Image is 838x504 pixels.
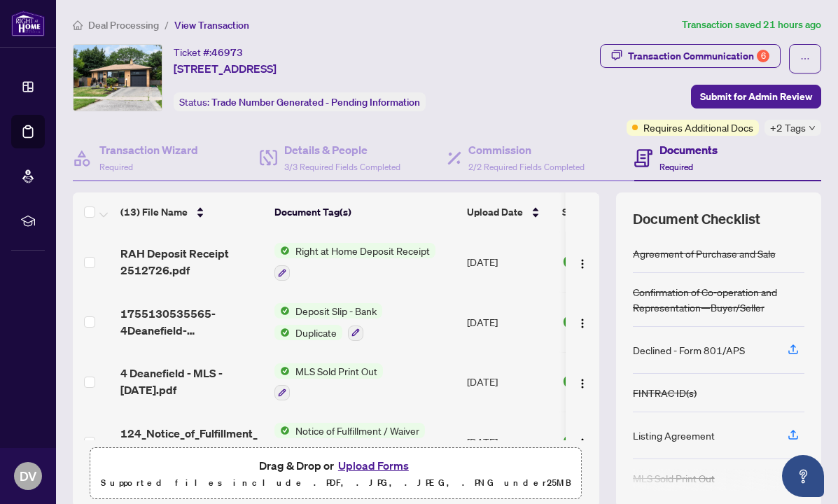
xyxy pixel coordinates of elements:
li: / [165,17,169,33]
button: Status IconNotice of Fulfillment / Waiver [274,423,425,461]
td: [DATE] [461,292,557,352]
img: Status Icon [274,303,290,318]
img: Status Icon [274,363,290,379]
h4: Transaction Wizard [99,141,198,158]
img: IMG-W12314066_1.jpg [74,45,162,111]
span: Trade Number Generated - Pending Information [211,96,420,108]
span: Required [99,162,133,172]
th: Document Tag(s) [269,192,461,232]
article: Transaction saved 21 hours ago [682,17,821,33]
button: Status IconDeposit Slip - BankStatus IconDuplicate [274,303,382,341]
td: [DATE] [461,232,557,292]
button: Logo [571,251,594,273]
th: (13) File Name [115,192,269,232]
div: Confirmation of Co-operation and Representation—Buyer/Seller [633,284,804,315]
div: Ticket #: [174,44,243,60]
td: [DATE] [461,352,557,412]
span: +2 Tags [770,120,806,136]
span: Requires Additional Docs [643,120,753,135]
button: Status IconMLS Sold Print Out [274,363,383,401]
h4: Details & People [284,141,400,158]
button: Transaction Communication6 [600,44,781,68]
img: Document Status [562,434,578,449]
span: Status [562,204,591,220]
span: Duplicate [290,325,342,340]
img: Logo [577,378,588,389]
span: MLS Sold Print Out [290,363,383,379]
span: Document Checklist [633,209,760,229]
div: Listing Agreement [633,428,715,443]
h4: Documents [659,141,718,158]
span: down [809,125,816,132]
th: Status [557,192,676,232]
span: home [73,20,83,30]
span: DV [20,466,36,486]
button: Logo [571,311,594,333]
button: Submit for Admin Review [691,85,821,108]
img: Logo [577,437,588,449]
button: Status IconRight at Home Deposit Receipt [274,243,435,281]
div: Status: [174,92,426,111]
td: [DATE] [461,412,557,472]
button: Open asap [782,455,824,497]
div: Agreement of Purchase and Sale [633,246,776,261]
span: 4 Deanefield - MLS - [DATE].pdf [120,365,263,398]
span: Drag & Drop orUpload FormsSupported files include .PDF, .JPG, .JPEG, .PNG under25MB [90,448,582,500]
span: Deal Processing [88,19,159,31]
p: Supported files include .PDF, .JPG, .JPEG, .PNG under 25 MB [99,475,573,491]
img: Status Icon [274,243,290,258]
img: logo [11,10,45,36]
button: Logo [571,370,594,393]
span: 124_Notice_of_Fulfillment_of_Conditions_-_Agreement_of_Purchase_and_Sale_-_A_-_PropTx-[PERSON_NAM... [120,425,263,458]
span: 2/2 Required Fields Completed [468,162,585,172]
button: Logo [571,430,594,453]
span: Deposit Slip - Bank [290,303,382,318]
span: Required [659,162,693,172]
div: 6 [757,50,769,62]
span: 3/3 Required Fields Completed [284,162,400,172]
span: 1755130535565-4Deanefield-DepositReceipt-August5202.jpeg [120,305,263,339]
span: RAH Deposit Receipt 2512726.pdf [120,245,263,279]
span: Submit for Admin Review [700,85,812,108]
img: Document Status [562,314,578,330]
button: Upload Forms [334,456,413,475]
img: Logo [577,318,588,329]
span: Drag & Drop or [259,456,413,475]
span: Right at Home Deposit Receipt [290,243,435,258]
div: Declined - Form 801/APS [633,342,745,358]
img: Document Status [562,374,578,389]
div: FINTRAC ID(s) [633,385,697,400]
th: Upload Date [461,192,557,232]
h4: Commission [468,141,585,158]
img: Status Icon [274,325,290,340]
span: Upload Date [467,204,523,220]
span: [STREET_ADDRESS] [174,60,277,77]
div: Transaction Communication [628,45,769,67]
span: (13) File Name [120,204,188,220]
img: Logo [577,258,588,269]
span: Notice of Fulfillment / Waiver [290,423,425,438]
span: View Transaction [174,19,249,31]
img: Status Icon [274,423,290,438]
img: Document Status [562,254,578,269]
span: 46973 [211,46,243,59]
span: ellipsis [800,54,810,64]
